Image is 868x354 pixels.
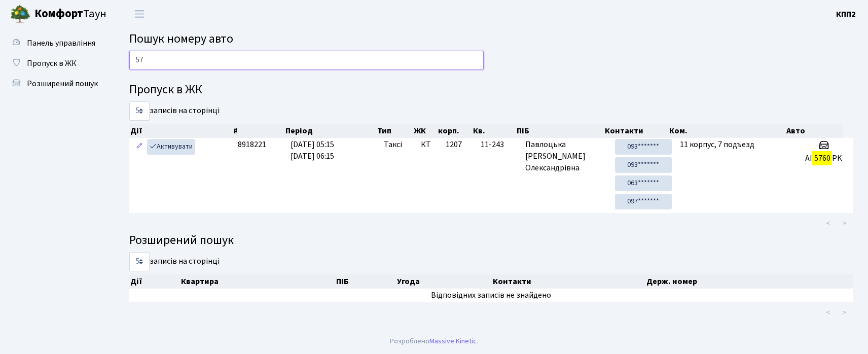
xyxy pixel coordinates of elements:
span: 11-243 [481,139,517,151]
span: 1207 [446,139,462,150]
img: logo.png [10,4,30,24]
h4: Розширений пошук [129,233,853,248]
a: КПП2 [836,8,856,20]
a: Пропуск в ЖК [5,53,106,74]
span: [DATE] 05:15 [DATE] 06:15 [291,139,334,162]
span: 11 корпус, 7 подъезд [680,139,754,150]
span: Розширений пошук [27,78,98,89]
select: записів на сторінці [129,101,150,121]
th: Держ. номер [645,274,853,289]
td: Відповідних записів не знайдено [129,289,853,302]
mark: 5760 [812,151,831,165]
label: записів на сторінці [129,101,220,121]
span: Таксі [384,139,402,151]
div: Розроблено . [390,336,478,347]
a: Панель управління [5,33,106,53]
th: Дії [129,274,180,289]
button: Переключити навігацію [127,6,152,22]
span: КТ [421,139,438,151]
h5: AI PK [799,154,849,163]
b: КПП2 [836,9,856,20]
th: # [232,124,284,138]
a: Активувати [147,139,195,155]
th: Тип [376,124,413,138]
th: Дії [129,124,232,138]
a: Редагувати [133,139,146,155]
a: Розширений пошук [5,74,106,94]
th: ПІБ [516,124,604,138]
span: 8918221 [238,139,266,150]
b: Комфорт [34,6,83,22]
th: ПІБ [335,274,396,289]
label: записів на сторінці [129,252,220,271]
th: корп. [437,124,472,138]
a: Massive Kinetic [429,336,477,346]
th: Кв. [472,124,516,138]
th: Контакти [604,124,668,138]
span: Таун [34,6,106,23]
h4: Пропуск в ЖК [129,83,853,97]
th: Період [284,124,376,138]
span: Павлоцька [PERSON_NAME] Олександрівна [525,139,606,174]
th: Квартира [180,274,335,289]
th: Угода [396,274,492,289]
span: Панель управління [27,38,95,49]
span: Пошук номеру авто [129,30,233,48]
th: ЖК [413,124,437,138]
th: Контакти [492,274,645,289]
input: Пошук [129,51,484,70]
th: Авто [785,124,843,138]
span: Пропуск в ЖК [27,58,77,69]
th: Ком. [668,124,785,138]
select: записів на сторінці [129,252,150,271]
